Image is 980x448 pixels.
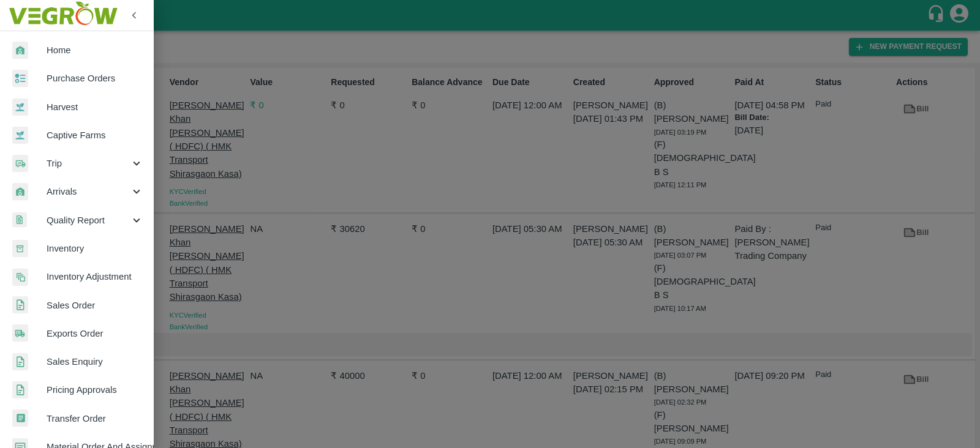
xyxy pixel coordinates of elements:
[12,381,28,399] img: sales
[47,214,130,227] span: Quality Report
[12,324,28,342] img: shipments
[12,409,28,427] img: whTransfer
[12,212,27,228] img: qualityReport
[47,72,143,85] span: Purchase Orders
[47,383,143,397] span: Pricing Approvals
[12,70,28,88] img: reciept
[47,185,130,198] span: Arrivals
[47,43,143,57] span: Home
[47,100,143,114] span: Harvest
[12,268,28,286] img: inventory
[47,157,130,170] span: Trip
[12,183,28,201] img: whArrival
[47,299,143,312] span: Sales Order
[47,129,143,142] span: Captive Farms
[12,42,28,59] img: whArrival
[12,240,28,258] img: whInventory
[47,412,143,425] span: Transfer Order
[12,296,28,314] img: sales
[47,270,143,283] span: Inventory Adjustment
[47,355,143,368] span: Sales Enquiry
[47,327,143,340] span: Exports Order
[12,126,28,144] img: harvest
[12,353,28,371] img: sales
[12,98,28,116] img: harvest
[47,242,143,255] span: Inventory
[12,155,28,173] img: delivery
